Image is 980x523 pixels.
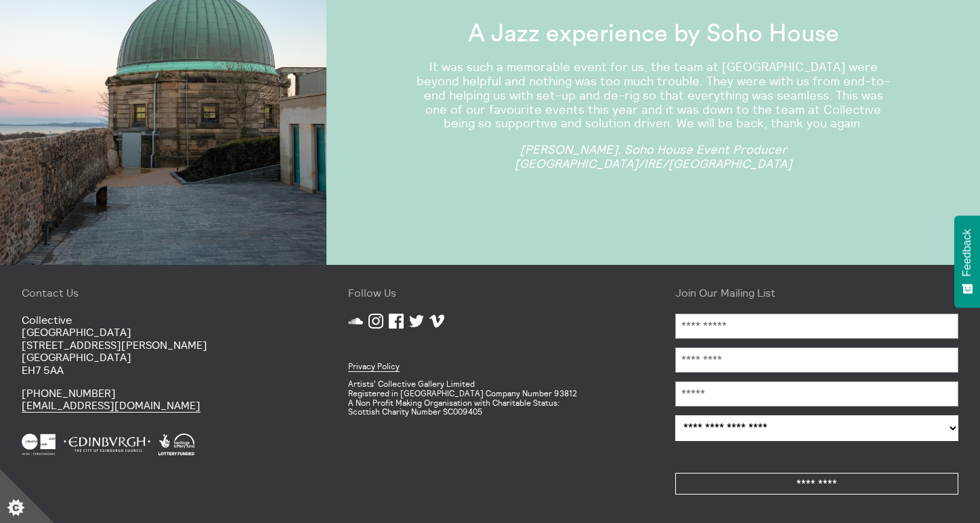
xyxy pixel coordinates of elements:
h2: A Jazz experience by Soho House [415,20,892,48]
a: Privacy Policy [348,361,400,372]
h4: Contact Us [22,287,305,299]
p: Artists' Collective Gallery Limited Registered in [GEOGRAPHIC_DATA] Company Number 93812 A Non Pr... [348,379,631,417]
img: City Of Edinburgh Council White [64,434,150,455]
img: Creative Scotland [22,434,56,455]
p: [PHONE_NUMBER] [22,387,305,412]
button: Feedback - Show survey [954,215,980,308]
p: It was such a memorable event for us, the team at [GEOGRAPHIC_DATA] were beyond helpful and nothi... [415,60,892,130]
a: [EMAIL_ADDRESS][DOMAIN_NAME] [22,398,200,413]
h4: Follow Us [348,287,631,299]
em: [PERSON_NAME], Soho House Event Producer [GEOGRAPHIC_DATA]/IRE/[GEOGRAPHIC_DATA] [515,142,792,171]
span: Feedback [961,229,973,276]
img: Heritage Lottery Fund [158,434,194,455]
h4: Join Our Mailing List [675,287,958,299]
p: Collective [GEOGRAPHIC_DATA] [STREET_ADDRESS][PERSON_NAME] [GEOGRAPHIC_DATA] EH7 5AA [22,314,305,376]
